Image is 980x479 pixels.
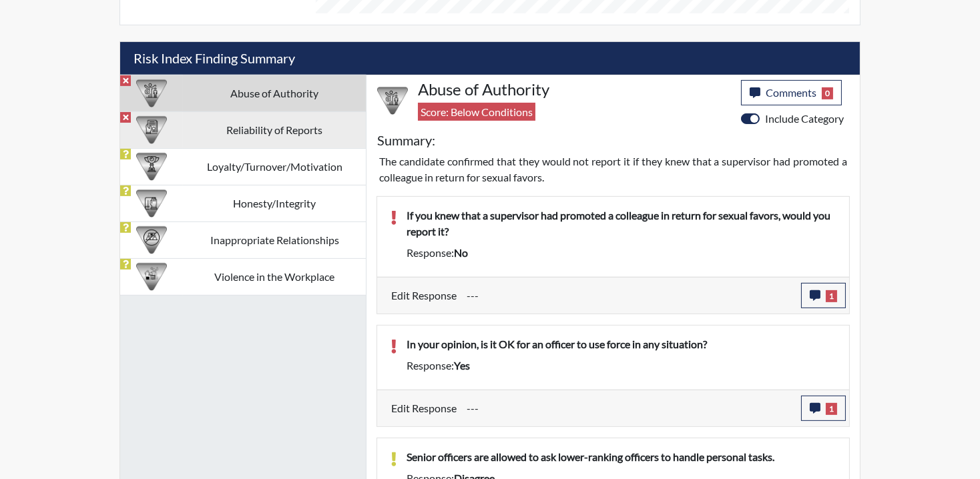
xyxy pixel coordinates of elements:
[391,283,457,308] label: Edit Response
[822,87,833,99] span: 0
[741,80,842,105] button: Comments0
[183,258,366,295] td: Violence in the Workplace
[826,290,837,302] span: 1
[136,78,167,109] img: CATEGORY%20ICON-01.94e51fac.png
[377,132,435,148] h5: Summary:
[826,403,837,415] span: 1
[183,111,366,148] td: Reliability of Reports
[136,115,167,145] img: CATEGORY%20ICON-20.4a32fe39.png
[766,86,816,99] span: Comments
[418,103,535,121] span: Score: Below Conditions
[377,85,408,116] img: CATEGORY%20ICON-01.94e51fac.png
[454,246,468,259] span: no
[765,111,844,127] label: Include Category
[136,225,167,256] img: CATEGORY%20ICON-14.139f8ef7.png
[379,153,847,185] p: The candidate confirmed that they would not report it if they knew that a supervisor had promoted...
[407,207,836,239] p: If you knew that a supervisor had promoted a colleague in return for sexual favors, would you rep...
[801,283,846,308] button: 1
[136,262,167,292] img: CATEGORY%20ICON-26.eccbb84f.png
[407,449,836,465] p: Senior officers are allowed to ask lower-ranking officers to handle personal tasks.
[120,42,860,75] h5: Risk Index Finding Summary
[397,358,846,374] div: Response:
[418,80,731,99] h4: Abuse of Authority
[457,396,801,421] div: Update the test taker's response, the change might impact the score
[183,148,366,185] td: Loyalty/Turnover/Motivation
[457,283,801,308] div: Update the test taker's response, the change might impact the score
[183,185,366,221] td: Honesty/Integrity
[397,245,846,261] div: Response:
[391,396,457,421] label: Edit Response
[136,151,167,182] img: CATEGORY%20ICON-17.40ef8247.png
[801,396,846,421] button: 1
[136,188,167,219] img: CATEGORY%20ICON-11.a5f294f4.png
[407,336,836,352] p: In your opinion, is it OK for an officer to use force in any situation?
[183,75,366,111] td: Abuse of Authority
[183,221,366,258] td: Inappropriate Relationships
[454,359,470,372] span: yes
